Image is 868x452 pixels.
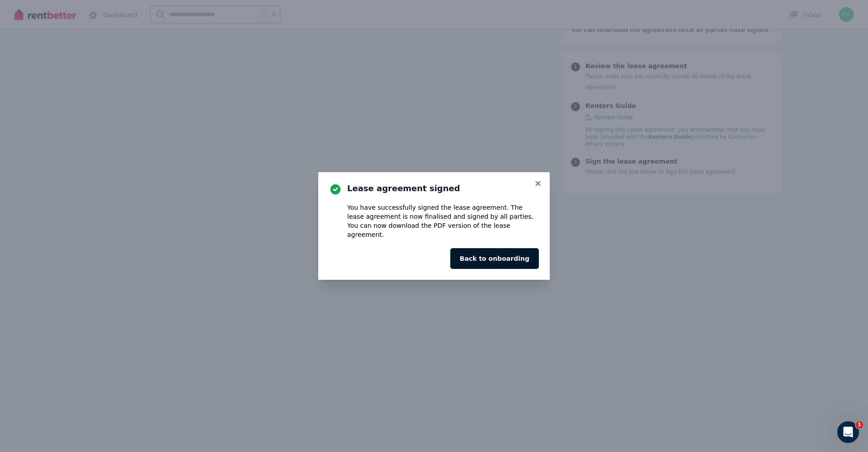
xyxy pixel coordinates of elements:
[347,183,539,194] h3: Lease agreement signed
[837,421,859,443] iframe: Intercom live chat
[347,203,539,239] div: You have successfully signed the lease agreement. The lease agreement is now . You can now downlo...
[425,213,532,220] span: finalised and signed by all parties
[450,248,539,269] button: Back to onboarding
[856,421,863,428] span: 1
